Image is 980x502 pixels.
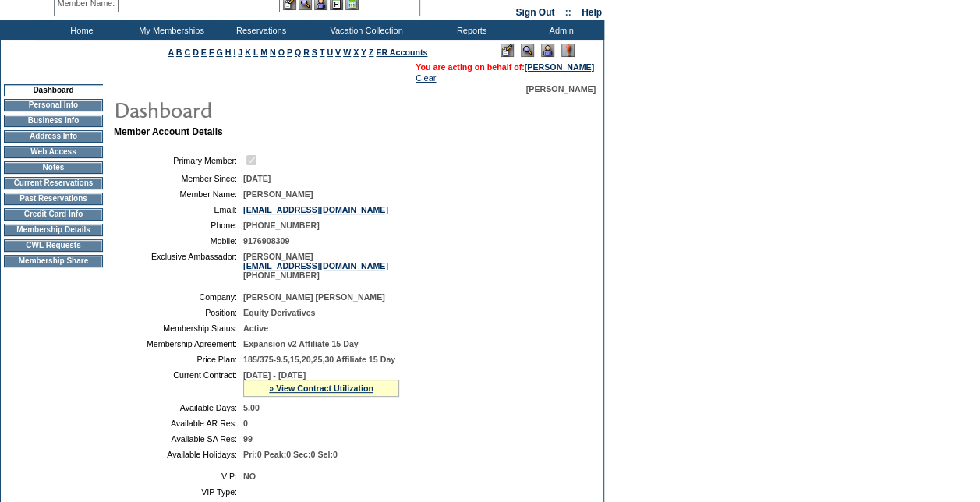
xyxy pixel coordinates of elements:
span: Pri:0 Peak:0 Sec:0 Sel:0 [243,450,338,459]
img: pgTtlDashboard.gif [113,94,425,125]
span: 99 [243,434,253,444]
td: Vacation Collection [304,20,425,40]
a: [PERSON_NAME] [525,62,594,72]
td: Email: [120,205,237,214]
a: » View Contract Utilization [269,384,373,393]
a: P [287,48,292,57]
a: Y [361,48,366,57]
a: X [353,48,359,57]
td: Address Info [4,130,103,143]
img: View Mode [521,44,534,57]
a: ER Accounts [376,48,427,57]
a: A [168,48,174,57]
span: [PERSON_NAME] [PHONE_NUMBER] [243,252,388,280]
td: Available Holidays: [120,450,237,459]
span: 5.00 [243,403,260,412]
img: Edit Mode [501,44,514,57]
td: Home [35,20,125,40]
b: Member Account Details [114,126,223,137]
td: Mobile: [120,236,237,246]
td: Reservations [214,20,304,40]
td: Primary Member: [120,153,237,168]
td: Position: [120,308,237,317]
a: V [335,48,341,57]
td: Past Reservations [4,193,103,205]
td: Phone: [120,221,237,230]
td: Available AR Res: [120,419,237,428]
td: CWL Requests [4,239,103,252]
td: Personal Info [4,99,103,111]
img: Impersonate [541,44,554,57]
td: Current Reservations [4,177,103,189]
td: Notes [4,161,103,174]
span: [PERSON_NAME] [PERSON_NAME] [243,292,385,302]
td: Member Name: [120,189,237,199]
span: [DATE] - [DATE] [243,370,306,380]
a: Z [369,48,374,57]
span: :: [565,7,571,18]
span: 9176908309 [243,236,289,246]
span: [PERSON_NAME] [526,84,596,94]
td: Membership Status: [120,323,237,333]
span: [DATE] [243,174,271,183]
td: Membership Details [4,224,103,236]
a: I [233,48,235,57]
td: Reports [425,20,515,40]
a: Help [582,7,602,18]
a: S [312,48,317,57]
a: [EMAIL_ADDRESS][DOMAIN_NAME] [243,205,388,214]
a: M [260,48,267,57]
a: F [209,48,214,57]
span: 185/375-9.5,15,20,25,30 Affiliate 15 Day [243,355,395,364]
span: You are acting on behalf of: [416,62,594,72]
a: Clear [416,73,436,83]
td: Current Contract: [120,370,237,397]
a: Q [295,48,301,57]
td: Dashboard [4,84,103,96]
td: Available SA Res: [120,434,237,444]
td: VIP Type: [120,487,237,497]
span: Equity Derivatives [243,308,315,317]
td: Membership Share [4,255,103,267]
td: Exclusive Ambassador: [120,252,237,280]
a: B [176,48,182,57]
td: VIP: [120,472,237,481]
td: Business Info [4,115,103,127]
td: Membership Agreement: [120,339,237,348]
a: [EMAIL_ADDRESS][DOMAIN_NAME] [243,261,388,270]
a: W [343,48,351,57]
a: E [201,48,207,57]
img: Log Concern/Member Elevation [561,44,575,57]
td: Web Access [4,146,103,158]
a: H [225,48,232,57]
span: Expansion v2 Affiliate 15 Day [243,339,359,348]
span: Active [243,323,268,333]
a: K [245,48,251,57]
span: NO [243,472,256,481]
a: T [320,48,325,57]
a: U [327,48,333,57]
a: Sign Out [515,7,554,18]
a: L [253,48,258,57]
a: N [270,48,276,57]
td: Member Since: [120,174,237,183]
td: My Memberships [125,20,214,40]
td: Available Days: [120,403,237,412]
a: R [303,48,310,57]
a: D [193,48,199,57]
a: O [278,48,285,57]
a: G [216,48,222,57]
a: C [184,48,190,57]
a: J [238,48,242,57]
td: Admin [515,20,604,40]
td: Credit Card Info [4,208,103,221]
span: [PHONE_NUMBER] [243,221,320,230]
td: Price Plan: [120,355,237,364]
td: Company: [120,292,237,302]
span: [PERSON_NAME] [243,189,313,199]
span: 0 [243,419,248,428]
